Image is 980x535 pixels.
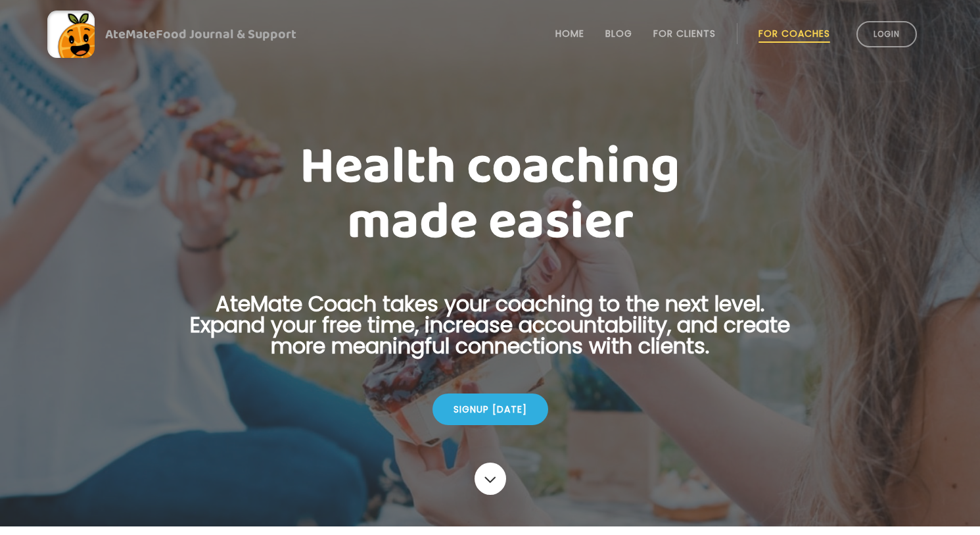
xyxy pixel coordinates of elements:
p: AteMate Coach takes your coaching to the next level. Expand your free time, increase accountabili... [170,293,811,372]
span: Food Journal & Support [156,24,296,45]
a: AteMateFood Journal & Support [47,11,933,58]
a: For Coaches [758,28,830,39]
a: Blog [605,28,632,39]
a: Login [856,21,917,47]
div: AteMate [95,24,296,45]
a: For Clients [653,28,716,39]
div: Signup [DATE] [432,394,548,425]
h1: Health coaching made easier [170,140,811,250]
a: Home [555,28,584,39]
